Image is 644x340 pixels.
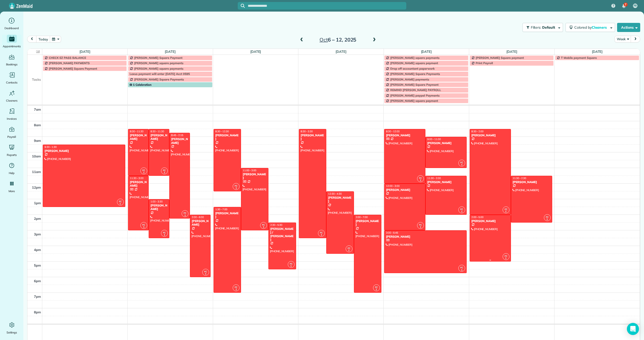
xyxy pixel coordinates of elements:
[320,231,323,234] span: FC
[142,223,145,226] span: FC
[9,189,15,194] span: More
[171,137,188,145] div: [PERSON_NAME]
[506,50,517,54] a: [DATE]
[165,50,176,54] a: [DATE]
[130,83,151,87] span: 1 Celebration
[150,204,168,211] div: [PERSON_NAME]
[531,25,541,30] span: Filters:
[49,67,97,70] span: [PERSON_NAME] Square Payment
[134,56,182,60] span: [PERSON_NAME] Square Payment
[163,169,166,172] span: FC
[619,1,629,12] div: 7 unread notifications
[134,67,183,70] span: [PERSON_NAME] square payments
[421,50,432,54] a: [DATE]
[130,134,147,141] div: [PERSON_NAME]
[427,180,465,184] div: [PERSON_NAME]
[241,4,245,8] svg: Focus search
[32,154,41,158] span: 10am
[130,130,143,133] span: 8:30 - 11:30
[270,223,282,227] span: 2:30 - 5:30
[459,268,465,273] small: 1
[346,248,352,253] small: 1
[471,219,509,223] div: [PERSON_NAME]
[2,321,21,335] a: Settings
[390,83,438,87] span: [PERSON_NAME] Square Payment
[203,272,209,276] small: 1
[262,223,265,226] span: FC
[32,170,41,174] span: 11am
[2,161,21,176] a: Help
[235,184,237,187] span: FC
[79,50,90,54] a: [DATE]
[288,264,294,269] small: 1
[348,247,350,249] span: FC
[7,152,17,157] span: Reports
[427,138,441,141] span: 9:00 - 11:00
[184,211,186,214] span: FC
[290,262,293,265] span: FC
[355,219,380,227] div: [PERSON_NAME]
[34,123,41,127] span: 8am
[390,99,438,103] span: [PERSON_NAME] square payment
[215,208,227,211] span: 1:30 - 7:00
[328,192,342,195] span: 12:30 - 4:30
[566,23,615,32] button: Colored byCleaners
[36,36,50,42] button: today
[130,72,190,76] span: Lexus payment will enter [DATE] Acct 0595
[386,184,399,188] span: 12:00 - 3:00
[243,169,256,172] span: 11:00 - 3:00
[419,177,422,179] span: FC
[417,225,424,230] small: 1
[163,231,166,234] span: FC
[520,23,563,32] a: Filters: Default
[250,50,261,54] a: [DATE]
[34,310,41,314] span: 8pm
[7,134,16,139] span: Payroll
[512,180,551,184] div: [PERSON_NAME]
[306,37,369,42] h2: 6 – 12, 2025
[386,188,424,192] div: [PERSON_NAME]
[2,71,21,85] a: Contacts
[2,89,21,103] a: Cleaners
[150,200,163,203] span: 1:00 - 3:30
[386,134,424,137] div: [PERSON_NAME]
[386,130,399,133] span: 8:30 - 12:00
[49,61,90,65] span: [PERSON_NAME] PAYMENTS
[9,171,15,176] span: Help
[544,217,550,222] small: 1
[373,287,380,292] small: 1
[460,161,463,164] span: FC
[49,56,86,60] span: CHECK EZ PASS BALANCE
[7,330,17,335] span: Settings
[45,145,57,149] span: 9:30 - 1:30
[328,196,352,203] div: [PERSON_NAME]
[546,216,549,218] span: FC
[243,173,267,180] div: [PERSON_NAME]
[476,56,524,60] span: [PERSON_NAME] Square payment
[270,227,294,242] div: [PERSON_NAME] / [PERSON_NAME]
[460,266,463,269] span: FC
[233,287,239,292] small: 1
[386,235,465,238] div: [PERSON_NAME]
[7,116,17,121] span: Invoices
[2,143,21,157] a: Reports
[5,26,19,31] span: Dashboard
[150,134,168,141] div: [PERSON_NAME]
[336,50,346,54] a: [DATE]
[238,4,245,8] button: Focus search
[471,134,509,137] div: [PERSON_NAME]
[215,134,239,141] div: [PERSON_NAME]
[215,130,229,133] span: 8:30 - 12:30
[6,62,18,67] span: Bookings
[141,170,147,175] small: 1
[141,225,147,230] small: 1
[561,56,597,60] span: T Mobile payment Square
[34,232,41,236] span: 3pm
[161,170,168,175] small: 1
[301,130,313,133] span: 8:30 - 3:30
[2,53,21,67] a: Bookings
[171,134,183,137] span: 8:45 - 2:15
[513,177,526,180] span: 11:30 - 2:30
[150,130,164,133] span: 8:30 - 11:30
[627,323,639,335] div: Open Intercom Messenger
